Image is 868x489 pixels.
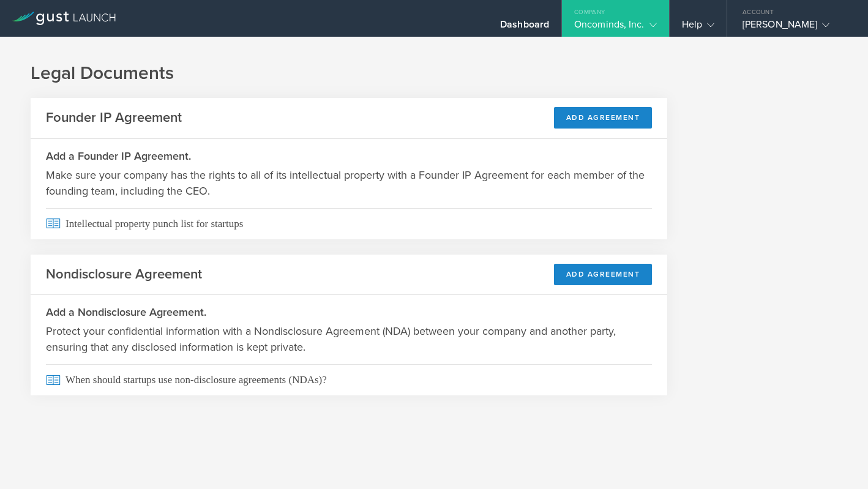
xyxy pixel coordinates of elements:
[500,18,549,37] div: Dashboard
[554,264,653,285] button: Add Agreement
[46,323,652,355] p: Protect your confidential information with a Nondisclosure Agreement (NDA) between your company a...
[807,430,868,489] iframe: Chat Widget
[46,304,652,320] h3: Add a Nondisclosure Agreement.
[743,18,847,37] div: [PERSON_NAME]
[574,18,657,37] div: Oncominds, Inc.
[46,364,652,395] span: When should startups use non-disclosure agreements (NDAs)?
[46,148,652,164] h3: Add a Founder IP Agreement.
[31,364,667,395] a: When should startups use non-disclosure agreements (NDAs)?
[31,61,837,86] h1: Legal Documents
[46,208,652,239] span: Intellectual property punch list for startups
[46,266,202,283] h2: Nondisclosure Agreement
[31,208,667,239] a: Intellectual property punch list for startups
[46,109,182,127] h2: Founder IP Agreement
[554,107,653,129] button: Add Agreement
[682,18,714,37] div: Help
[46,167,652,199] p: Make sure your company has the rights to all of its intellectual property with a Founder IP Agree...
